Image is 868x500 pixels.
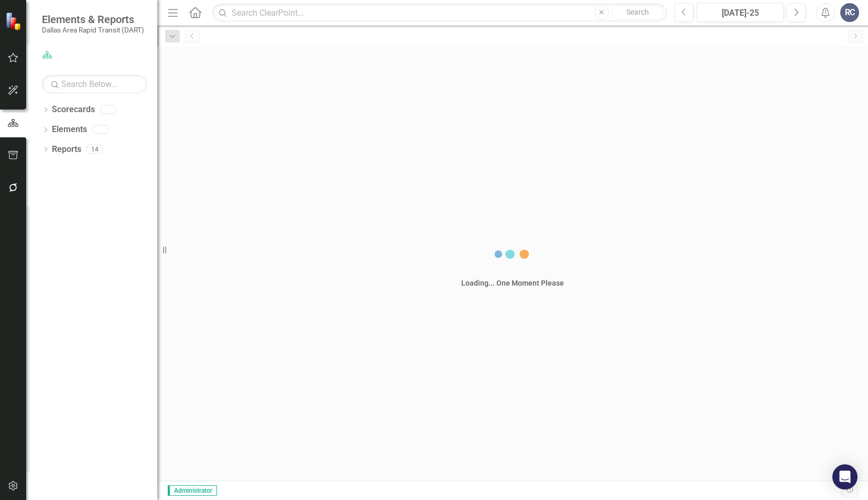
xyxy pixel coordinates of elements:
[212,4,666,22] input: Search ClearPoint...
[697,3,784,22] button: [DATE]-25
[832,464,858,490] div: Open Intercom Messenger
[52,104,95,116] a: Scorecards
[168,485,217,496] span: Administrator
[840,3,859,22] button: RC
[42,13,144,26] span: Elements & Reports
[86,145,103,154] div: 14
[52,124,87,136] a: Elements
[5,12,24,30] img: ClearPoint Strategy
[612,5,664,20] button: Search
[42,75,147,93] input: Search Below...
[42,26,144,34] small: Dallas Area Rapid Transit (DART)
[52,144,81,156] a: Reports
[461,278,564,288] div: Loading... One Moment Please
[626,8,649,16] span: Search
[700,7,780,19] div: [DATE]-25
